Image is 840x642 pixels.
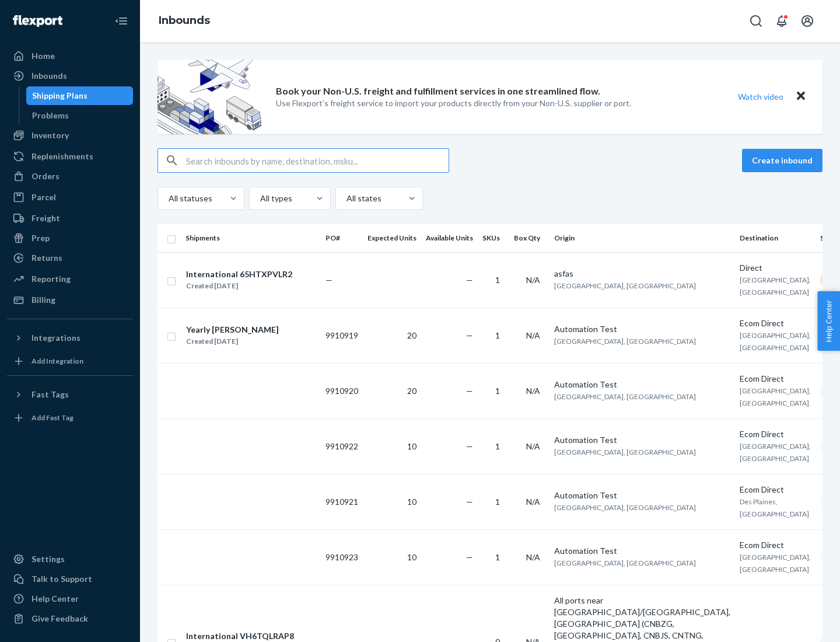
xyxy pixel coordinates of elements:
span: Des Plaines, [GEOGRAPHIC_DATA] [740,497,809,518]
span: 20 [407,330,416,340]
div: Parcel [32,191,56,203]
span: — [466,275,473,285]
span: N/A [526,552,540,562]
span: [GEOGRAPHIC_DATA], [GEOGRAPHIC_DATA] [554,559,696,567]
a: Prep [7,229,133,247]
a: Home [7,47,133,65]
span: 10 [407,441,416,451]
span: — [466,552,473,562]
div: Talk to Support [32,573,92,585]
span: 1 [495,386,500,396]
span: [GEOGRAPHIC_DATA], [GEOGRAPHIC_DATA] [740,275,811,296]
a: Freight [7,209,133,228]
button: Help Center [817,291,840,351]
button: Watch video [730,88,791,105]
div: Prep [32,232,50,244]
span: N/A [526,497,540,507]
div: Add Fast Tag [32,413,73,423]
span: [GEOGRAPHIC_DATA], [GEOGRAPHIC_DATA] [740,553,811,574]
th: Destination [735,224,815,252]
div: Fast Tags [32,389,69,400]
div: Created [DATE] [186,336,279,347]
div: Problems [32,110,69,121]
a: Inbounds [7,67,133,85]
p: Use Flexport’s freight service to import your products directly from your Non-U.S. supplier or port. [276,97,631,109]
th: SKUs [478,224,509,252]
div: Automation Test [554,379,730,390]
span: 1 [495,275,500,285]
span: — [466,441,473,451]
input: All statuses [167,193,169,204]
div: Inbounds [32,70,67,82]
ol: breadcrumbs [149,4,219,38]
span: [GEOGRAPHIC_DATA], [GEOGRAPHIC_DATA] [554,448,696,456]
a: Problems [26,106,134,125]
div: Home [32,50,55,62]
div: Automation Test [554,545,730,557]
span: [GEOGRAPHIC_DATA], [GEOGRAPHIC_DATA] [740,386,811,407]
div: Yearly [PERSON_NAME] [186,324,279,336]
div: Inventory [32,130,69,141]
a: Orders [7,167,133,186]
div: Ecom Direct [740,484,811,496]
div: asfas [554,268,730,280]
span: — [466,386,473,396]
input: All states [345,193,346,204]
span: N/A [526,441,540,451]
span: — [466,497,473,507]
span: N/A [526,330,540,340]
div: Automation Test [554,323,730,335]
button: Fast Tags [7,385,133,404]
td: 9910922 [321,418,363,474]
span: [GEOGRAPHIC_DATA], [GEOGRAPHIC_DATA] [554,337,696,346]
a: Help Center [7,589,133,608]
div: Returns [32,252,62,264]
span: 1 [495,552,500,562]
button: Open account menu [796,9,819,33]
a: Replenishments [7,147,133,166]
p: Book your Non-U.S. freight and fulfillment services in one streamlined flow. [276,85,600,98]
div: Reporting [32,273,71,285]
button: Close Navigation [110,9,133,33]
span: [GEOGRAPHIC_DATA], [GEOGRAPHIC_DATA] [554,503,696,512]
span: [GEOGRAPHIC_DATA], [GEOGRAPHIC_DATA] [554,281,696,290]
input: All types [259,193,260,204]
div: Ecom Direct [740,317,811,329]
a: Shipping Plans [26,86,134,105]
span: [GEOGRAPHIC_DATA], [GEOGRAPHIC_DATA] [740,442,811,463]
div: International 65HTXPVLR2 [186,268,292,280]
td: 9910921 [321,474,363,529]
span: [GEOGRAPHIC_DATA], [GEOGRAPHIC_DATA] [740,331,811,352]
span: [GEOGRAPHIC_DATA], [GEOGRAPHIC_DATA] [554,392,696,401]
a: Settings [7,550,133,568]
a: Parcel [7,188,133,207]
div: Ecom Direct [740,373,811,385]
th: Available Units [421,224,478,252]
span: 1 [495,497,500,507]
div: International VH6TQLRAP8 [186,630,294,642]
a: Add Fast Tag [7,409,133,427]
div: Give Feedback [32,613,88,624]
div: Automation Test [554,490,730,501]
span: 10 [407,497,416,507]
button: Integrations [7,329,133,347]
div: Settings [32,553,65,565]
a: Returns [7,249,133,267]
div: Automation Test [554,434,730,446]
input: Search inbounds by name, destination, msku... [186,149,449,172]
span: 20 [407,386,416,396]
button: Give Feedback [7,609,133,628]
a: Inventory [7,126,133,145]
button: Close [793,88,808,105]
th: Expected Units [363,224,421,252]
div: Direct [740,262,811,274]
button: Open Search Box [744,9,768,33]
div: Orders [32,170,60,182]
td: 9910923 [321,529,363,585]
td: 9910920 [321,363,363,418]
span: — [466,330,473,340]
button: Create inbound [742,149,822,172]
span: — [325,275,332,285]
div: Ecom Direct [740,428,811,440]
